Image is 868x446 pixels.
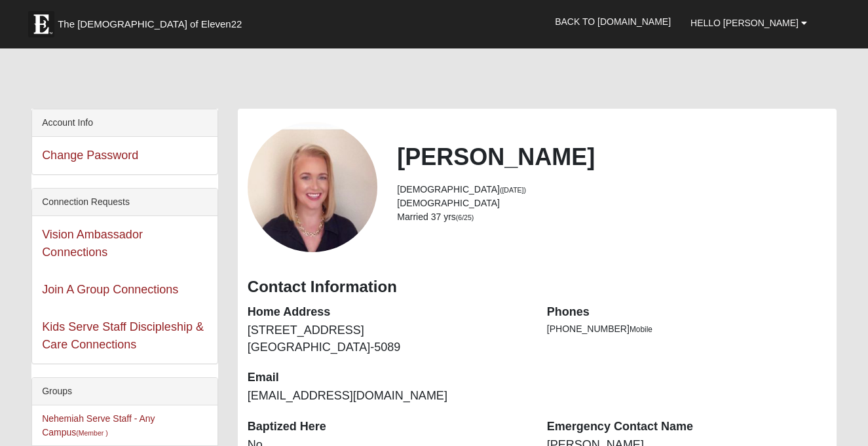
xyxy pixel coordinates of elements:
img: Eleven22 logo [28,11,54,37]
a: View Fullsize Photo [248,122,378,252]
dt: Phones [547,304,827,321]
dt: Email [248,369,527,386]
small: (6/25) [456,214,474,221]
span: Hello [PERSON_NAME] [690,18,799,28]
dd: [EMAIL_ADDRESS][DOMAIN_NAME] [248,388,527,405]
dt: Home Address [248,304,527,321]
li: [DEMOGRAPHIC_DATA] [397,196,827,210]
small: ([DATE]) [500,186,526,194]
li: [DEMOGRAPHIC_DATA] [397,183,827,196]
dd: [STREET_ADDRESS] [GEOGRAPHIC_DATA]-5089 [248,322,527,356]
dt: Emergency Contact Name [547,418,827,436]
li: [PHONE_NUMBER] [547,322,827,336]
a: Change Password [42,149,138,162]
a: The [DEMOGRAPHIC_DATA] of Eleven22 [22,5,284,37]
span: The [DEMOGRAPHIC_DATA] of Eleven22 [58,18,242,31]
a: Join A Group Connections [42,283,178,296]
div: Groups [32,378,217,405]
span: Mobile [630,325,652,334]
div: Connection Requests [32,189,217,216]
small: (Member ) [76,429,107,437]
h2: [PERSON_NAME] [397,143,827,171]
div: Account Info [32,109,217,137]
a: Nehemiah Serve Staff - Any Campus(Member ) [42,413,155,437]
a: Hello [PERSON_NAME] [681,7,817,39]
h3: Contact Information [248,278,827,297]
a: Vision Ambassador Connections [42,228,143,259]
li: Married 37 yrs [397,210,827,224]
a: Back to [DOMAIN_NAME] [545,5,681,38]
dt: Baptized Here [248,418,527,436]
a: Kids Serve Staff Discipleship & Care Connections [42,320,204,351]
